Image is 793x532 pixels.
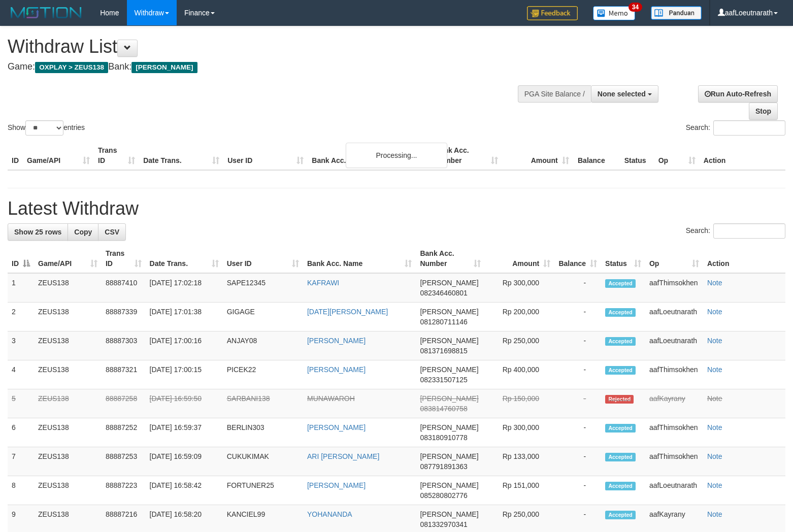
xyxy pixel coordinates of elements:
[102,303,146,331] td: 88887339
[223,244,303,273] th: User ID: activate to sort column ascending
[707,365,722,374] a: Note
[307,423,366,431] a: [PERSON_NAME]
[8,360,34,389] td: 4
[8,5,85,20] img: MOTION_logo.png
[700,141,785,170] th: Action
[102,360,146,389] td: 88887321
[654,141,700,170] th: Op
[645,360,703,389] td: aafThimsokhen
[420,491,467,500] span: Copy 085280802776 to clipboard
[420,405,467,413] span: Copy 083814760758 to clipboard
[620,141,654,170] th: Status
[34,273,102,303] td: ZEUS138
[420,376,467,384] span: Copy 082331507125 to clipboard
[308,141,431,170] th: Bank Acc. Name
[554,447,601,476] td: -
[14,228,61,236] span: Show 25 rows
[485,447,554,476] td: Rp 133,000
[554,360,601,389] td: -
[146,389,223,418] td: [DATE] 16:59:50
[223,303,303,331] td: GIGAGE
[713,120,785,136] input: Search:
[707,423,722,431] a: Note
[629,3,642,12] span: 34
[35,62,108,73] span: OXPLAY > ZEUS138
[707,481,722,489] a: Note
[8,331,34,360] td: 3
[420,481,478,489] span: [PERSON_NAME]
[573,141,620,170] th: Balance
[223,331,303,360] td: ANJAY08
[8,141,23,170] th: ID
[105,228,119,236] span: CSV
[605,395,634,404] span: Rejected
[8,389,34,418] td: 5
[703,244,785,273] th: Action
[416,244,485,273] th: Bank Acc. Number: activate to sort column ascending
[307,308,388,316] a: [DATE][PERSON_NAME]
[223,273,303,303] td: SAPE12345
[34,476,102,505] td: ZEUS138
[554,303,601,331] td: -
[527,6,578,20] img: Feedback.jpg
[102,447,146,476] td: 88887253
[34,303,102,331] td: ZEUS138
[420,510,478,518] span: [PERSON_NAME]
[23,141,94,170] th: Game/API
[68,223,98,241] a: Copy
[598,90,646,98] span: None selected
[645,476,703,505] td: aafLoeutnarath
[502,141,573,170] th: Amount
[34,389,102,418] td: ZEUS138
[25,120,63,136] select: Showentries
[645,418,703,447] td: aafThimsokhen
[223,389,303,418] td: SARBANI138
[554,331,601,360] td: -
[307,365,366,374] a: [PERSON_NAME]
[605,453,636,461] span: Accepted
[102,476,146,505] td: 88887223
[713,223,785,239] input: Search:
[554,476,601,505] td: -
[98,223,126,241] a: CSV
[146,476,223,505] td: [DATE] 16:58:42
[223,447,303,476] td: CUKUKIMAK
[518,85,591,103] div: PGA Site Balance /
[698,85,778,103] a: Run Auto-Refresh
[485,331,554,360] td: Rp 250,000
[554,389,601,418] td: -
[307,279,339,287] a: KAFRAWI
[645,389,703,418] td: aafKayrany
[8,418,34,447] td: 6
[420,318,467,326] span: Copy 081280711146 to clipboard
[8,223,68,241] a: Show 25 rows
[707,394,722,403] a: Note
[146,244,223,273] th: Date Trans.: activate to sort column ascending
[645,273,703,303] td: aafThimsokhen
[146,303,223,331] td: [DATE] 17:01:38
[601,244,645,273] th: Status: activate to sort column ascending
[605,308,636,317] span: Accepted
[605,366,636,375] span: Accepted
[74,228,92,236] span: Copy
[645,447,703,476] td: aafThimsokhen
[749,103,778,120] a: Stop
[102,331,146,360] td: 88887303
[8,447,34,476] td: 7
[346,143,447,168] div: Processing...
[605,482,636,490] span: Accepted
[34,244,102,273] th: Game/API: activate to sort column ascending
[223,360,303,389] td: PICEK22
[686,223,785,239] label: Search:
[420,279,478,287] span: [PERSON_NAME]
[307,510,352,518] a: YOHANANDA
[8,476,34,505] td: 8
[102,244,146,273] th: Trans ID: activate to sort column ascending
[131,62,197,73] span: [PERSON_NAME]
[223,141,308,170] th: User ID
[485,360,554,389] td: Rp 400,000
[8,62,518,72] h4: Game: Bank:
[8,303,34,331] td: 2
[420,452,478,460] span: [PERSON_NAME]
[8,273,34,303] td: 1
